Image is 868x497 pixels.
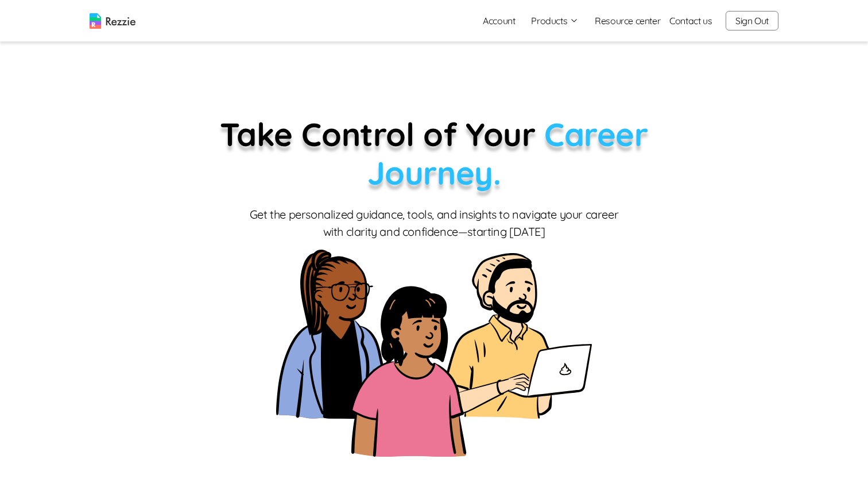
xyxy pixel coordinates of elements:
a: Account [474,9,524,32]
img: logo [90,13,135,29]
p: Get the personalized guidance, tools, and insights to navigate your career with clarity and confi... [247,206,621,240]
p: Take Control of Your [161,115,707,192]
img: home [276,250,592,457]
button: Products [531,14,579,28]
button: Sign Out [726,11,778,30]
a: Contact us [669,14,712,28]
span: Career Journey. [367,114,648,193]
a: Resource center [595,14,660,28]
